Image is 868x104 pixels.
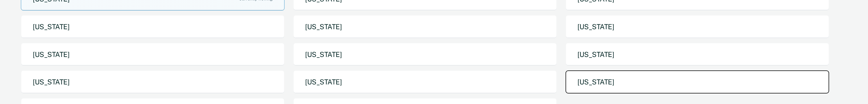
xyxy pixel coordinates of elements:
button: [US_STATE] [566,70,829,93]
button: [US_STATE] [21,15,284,38]
button: [US_STATE] [293,43,557,66]
button: [US_STATE] [21,43,284,66]
button: [US_STATE] [566,43,829,66]
button: [US_STATE] [21,70,284,93]
button: [US_STATE] [293,70,557,93]
button: [US_STATE] [293,15,557,38]
button: [US_STATE] [566,15,829,38]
